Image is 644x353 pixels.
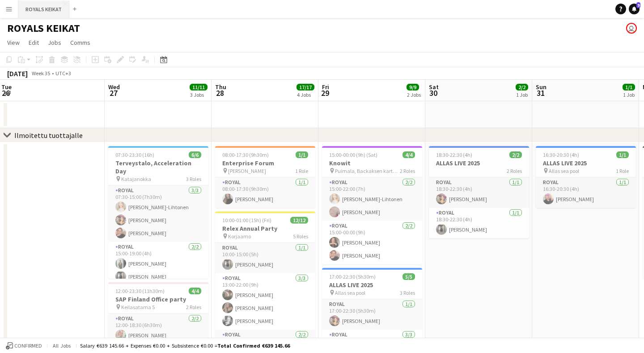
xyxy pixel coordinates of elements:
app-card-role: Royal1/118:30-22:30 (4h)[PERSON_NAME] [429,208,529,238]
span: 10:00-01:00 (15h) (Fri) [222,217,271,224]
app-card-role: Royal3/313:00-22:00 (9h)[PERSON_NAME][PERSON_NAME][PERSON_NAME] [215,273,315,330]
span: 08:00-17:30 (9h30m) [222,151,269,158]
app-card-role: Royal1/116:30-20:30 (4h)[PERSON_NAME] [536,177,636,208]
span: 1/1 [296,151,308,158]
span: 28 [214,88,226,98]
span: 1 Role [616,168,629,174]
h3: ALLAS LIVE 2025 [322,281,422,289]
h3: Terveystalo, Acceleration Day [108,159,208,175]
h3: Enterprise Forum [215,159,315,167]
span: Edit [29,39,39,47]
span: 9/9 [407,84,419,90]
app-card-role: Royal1/110:00-15:00 (5h)[PERSON_NAME] [215,243,315,273]
span: 18:30-22:30 (4h) [436,151,472,158]
span: Korjaamo [228,233,251,240]
span: 17/17 [297,84,314,90]
button: Confirmed [4,341,43,351]
span: 2 Roles [507,168,522,174]
span: Sun [536,83,547,91]
span: 4/4 [402,151,415,158]
span: 5 Roles [293,233,308,240]
span: 1 Role [295,168,308,174]
app-card-role: Royal1/108:00-17:30 (9h30m)[PERSON_NAME] [215,177,315,208]
button: ROYALS KEIKAT [18,0,69,18]
span: 31 [534,88,547,98]
a: Jobs [44,37,65,48]
span: 2/2 [509,151,522,158]
span: Allas sea pool [335,289,365,296]
span: 2/2 [516,84,528,90]
app-card-role: Royal2/215:00-00:00 (9h)[PERSON_NAME][PERSON_NAME] [322,221,422,264]
span: 30 [428,88,439,98]
div: 2 Jobs [407,91,421,98]
span: Fri [322,83,329,91]
div: [DATE] [7,69,28,78]
span: 27 [107,88,120,98]
span: 3 Roles [186,176,201,182]
span: 2 Roles [186,304,201,310]
div: 1 Job [623,91,635,98]
span: Tue [1,83,12,91]
span: 5/5 [402,273,415,280]
app-job-card: 15:00-00:00 (9h) (Sat)4/4Knowit Puimala, Backaksen kartano2 RolesRoyal2/215:00-22:00 (7h)[PERSON_... [322,146,422,264]
app-user-avatar: Johanna Hytönen [626,23,637,34]
app-job-card: 16:30-20:30 (4h)1/1ALLAS LIVE 2025 Allas sea pool1 RoleRoyal1/116:30-20:30 (4h)[PERSON_NAME] [536,146,636,208]
a: 9 [629,4,640,14]
span: 3 Roles [400,289,415,296]
span: [PERSON_NAME] [228,168,266,174]
span: 15:00-00:00 (9h) (Sat) [329,151,377,158]
span: Thu [215,83,226,91]
app-card-role: Royal2/215:00-22:00 (7h)[PERSON_NAME]-Lihtonen[PERSON_NAME] [322,177,422,221]
span: 12:00-23:30 (11h30m) [115,288,165,294]
span: 11/11 [190,84,208,90]
app-job-card: 10:00-01:00 (15h) (Fri)12/12Relex Annual Party Korjaamo5 RolesRoyal1/110:00-15:00 (5h)[PERSON_NAM... [215,211,315,344]
h3: Relex Annual Party [215,224,315,232]
span: 17:00-22:30 (5h30m) [329,273,376,280]
span: Comms [70,39,90,47]
span: Wed [108,83,120,91]
span: All jobs [51,342,72,349]
span: 16:30-20:30 (4h) [543,151,579,158]
span: Allas sea pool [549,168,579,174]
h3: ALLAS LIVE 2025 [429,159,529,167]
span: Puimala, Backaksen kartano [335,168,400,174]
span: Keilasatama 5 [121,304,155,310]
span: 1/1 [623,84,635,90]
app-card-role: Royal3/307:30-15:00 (7h30m)[PERSON_NAME]-Lihtonen[PERSON_NAME][PERSON_NAME] [108,185,208,242]
span: Sat [429,83,439,91]
div: 4 Jobs [297,91,314,98]
app-job-card: 07:30-23:30 (16h)6/6Terveystalo, Acceleration Day Katajanokka3 RolesRoyal3/307:30-15:00 (7h30m)[P... [108,146,208,279]
a: Comms [67,37,94,48]
span: 6/6 [189,151,201,158]
span: View [7,39,20,47]
span: Total Confirmed €639 145.66 [217,342,290,349]
span: 2 Roles [400,168,415,174]
h3: Knowit [322,159,422,167]
a: View [4,37,23,48]
h1: ROYALS KEIKAT [7,22,80,35]
app-job-card: 18:30-22:30 (4h)2/2ALLAS LIVE 20252 RolesRoyal1/118:30-22:30 (4h)[PERSON_NAME]Royal1/118:30-22:30... [429,146,529,238]
a: Edit [25,37,42,48]
h3: ALLAS LIVE 2025 [536,159,636,167]
app-card-role: Royal2/215:00-19:00 (4h)[PERSON_NAME][PERSON_NAME] [108,242,208,285]
div: Ilmoitettu tuottajalle [14,131,83,140]
div: 3 Jobs [190,91,207,98]
span: Confirmed [14,343,42,349]
app-card-role: Royal1/117:00-22:30 (5h30m)[PERSON_NAME] [322,299,422,330]
span: Katajanokka [121,176,151,182]
span: 12/12 [290,217,308,224]
h3: SAP Finland Office party [108,295,208,303]
span: 29 [321,88,329,98]
div: 1 Job [516,91,528,98]
app-job-card: 08:00-17:30 (9h30m)1/1Enterprise Forum [PERSON_NAME]1 RoleRoyal1/108:00-17:30 (9h30m)[PERSON_NAME] [215,146,315,208]
span: Jobs [48,39,61,47]
span: 4/4 [189,288,201,294]
span: 1/1 [616,151,629,158]
div: Salary €639 145.66 + Expenses €0.00 + Subsistence €0.00 = [80,342,290,349]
